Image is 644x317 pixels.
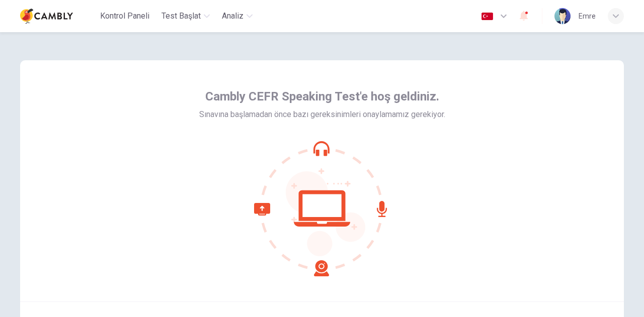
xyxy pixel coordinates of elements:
button: Test Başlat [157,7,214,25]
button: Analiz [218,7,257,25]
img: Profile picture [554,8,571,24]
span: Test Başlat [162,10,201,22]
span: Analiz [222,10,244,22]
a: Cambly logo [20,6,96,26]
button: Kontrol Paneli [96,7,153,25]
img: Cambly logo [20,6,73,26]
span: Kontrol Paneli [100,10,149,22]
span: Sınavına başlamadan önce bazı gereksinimleri onaylamamız gerekiyor. [199,109,445,121]
img: tr [481,13,494,20]
div: Emre [579,10,596,22]
span: Cambly CEFR Speaking Test'e hoş geldiniz. [205,88,439,104]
